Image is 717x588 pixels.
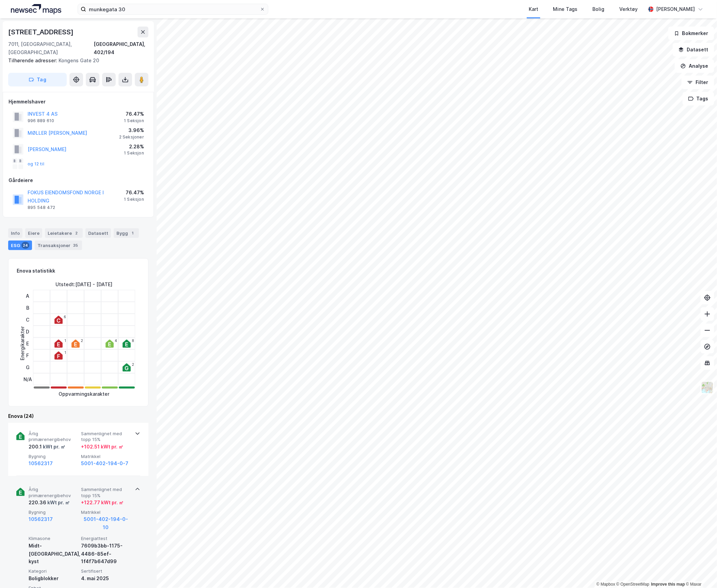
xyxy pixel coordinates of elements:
[29,459,53,468] button: 10562317
[42,443,65,451] div: kWt pr. ㎡
[8,58,59,63] span: Tilhørende adresser:
[132,339,134,343] div: 8
[8,27,75,37] div: [STREET_ADDRESS]
[8,241,32,250] div: ESG
[56,280,113,289] div: Utstedt : [DATE] - [DATE]
[124,197,144,202] div: 1 Seksjon
[81,575,131,583] div: 4. mai 2025
[620,5,638,13] div: Verktøy
[35,241,82,250] div: Transaksjoner
[29,575,78,583] div: Boligblokker
[18,326,27,360] div: Energikarakter
[21,242,29,249] div: 24
[596,582,615,587] a: Mapbox
[64,339,66,343] div: 1
[682,76,714,89] button: Filter
[45,228,83,238] div: Leietakere
[64,315,66,319] div: 6
[675,59,714,73] button: Analyse
[683,555,717,588] iframe: Chat Widget
[668,27,714,40] button: Bokmerker
[23,290,32,302] div: A
[9,176,148,184] div: Gårdeiere
[129,230,136,236] div: 1
[8,412,148,420] div: Enova (24)
[23,373,32,385] div: N/A
[81,443,123,451] div: + 102.51 kWt pr. ㎡
[683,92,714,105] button: Tags
[9,98,148,106] div: Hjemmelshaver
[617,582,650,587] a: OpenStreetMap
[85,228,111,238] div: Datasett
[29,515,53,523] button: 10562317
[81,569,131,574] span: Sertifisert
[28,118,54,124] div: 996 889 610
[529,5,538,13] div: Kart
[81,536,131,541] span: Energiattest
[23,361,32,373] div: G
[29,509,78,515] span: Bygning
[81,515,131,532] button: 5001-402-194-0-10
[72,242,79,249] div: 35
[8,228,22,238] div: Info
[73,230,80,236] div: 2
[23,326,32,338] div: D
[673,43,714,56] button: Datasett
[81,499,124,507] div: + 122.77 kWt pr. ㎡
[29,487,78,499] span: Årlig primærenergibehov
[81,431,131,443] span: Sammenlignet med topp 15%
[29,536,78,541] span: Klimasone
[59,390,110,398] div: Oppvarmingskarakter
[683,555,717,588] div: Kontrollprogram for chat
[651,582,685,587] a: Improve this map
[94,40,148,56] div: [GEOGRAPHIC_DATA], 402/194
[132,362,134,366] div: 2
[86,4,260,14] input: Søk på adresse, matrikkel, gårdeiere, leietakere eller personer
[115,339,117,343] div: 4
[8,56,143,65] div: Kongens Gate 20
[81,339,83,343] div: 2
[119,126,144,134] div: 3.96%
[29,431,78,443] span: Årlig primærenergibehov
[81,487,131,499] span: Sammenlignet med topp 15%
[28,205,55,210] div: 895 548 472
[124,110,144,118] div: 76.47%
[23,338,32,349] div: E
[29,569,78,574] span: Kategori
[119,134,144,140] div: 2 Seksjoner
[124,150,144,156] div: 1 Seksjon
[701,381,714,394] img: Z
[81,509,131,515] span: Matrikkel
[17,267,55,275] div: Enova statistikk
[11,4,61,14] img: logo.a4113a55bc3d86da70a041830d287a7e.svg
[656,5,695,13] div: [PERSON_NAME]
[23,349,32,361] div: F
[114,228,139,238] div: Bygg
[8,73,67,86] button: Tag
[29,542,78,566] div: Midt-[GEOGRAPHIC_DATA], kyst
[29,443,65,451] div: 200.1
[124,118,144,124] div: 1 Seksjon
[553,5,578,13] div: Mine Tags
[23,314,32,326] div: C
[81,454,131,459] span: Matrikkel
[81,542,131,566] div: 7609b3bb-1175-4486-85ef-1f4f7b647d99
[29,499,70,507] div: 220.36
[25,228,42,238] div: Eiere
[29,454,78,459] span: Bygning
[593,5,605,13] div: Bolig
[124,189,144,197] div: 76.47%
[64,350,66,355] div: 1
[124,143,144,151] div: 2.28%
[46,499,70,507] div: kWt pr. ㎡
[8,40,94,56] div: 7011, [GEOGRAPHIC_DATA], [GEOGRAPHIC_DATA]
[81,459,128,468] button: 5001-402-194-0-7
[23,302,32,314] div: B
